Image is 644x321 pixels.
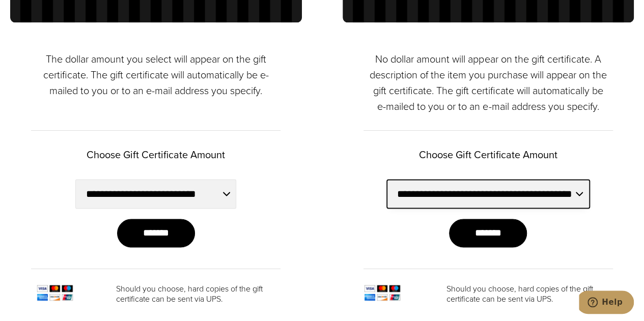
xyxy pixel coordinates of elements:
span: Should you choose, hard copies of the gift certificate can be sent via UPS. [116,284,275,304]
p: No dollar amount will appear on the gift certificate. A description of the item you purchase will... [343,51,634,114]
span: Choose Gift Certificate Amount [36,145,275,164]
img: Credit Cards Accepted Test [363,284,402,301]
span: Should you choose, hard copies of the gift certificate can be sent via UPS. [446,284,613,304]
iframe: Opens a widget where you can chat to one of our agents [579,290,634,316]
span: Choose Gift Certificate Amount [363,145,613,164]
p: The dollar amount you select will appear on the gift certificate. The gift certificate will autom... [10,51,302,114]
img: Credit Cards Accepted Test [36,284,74,301]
